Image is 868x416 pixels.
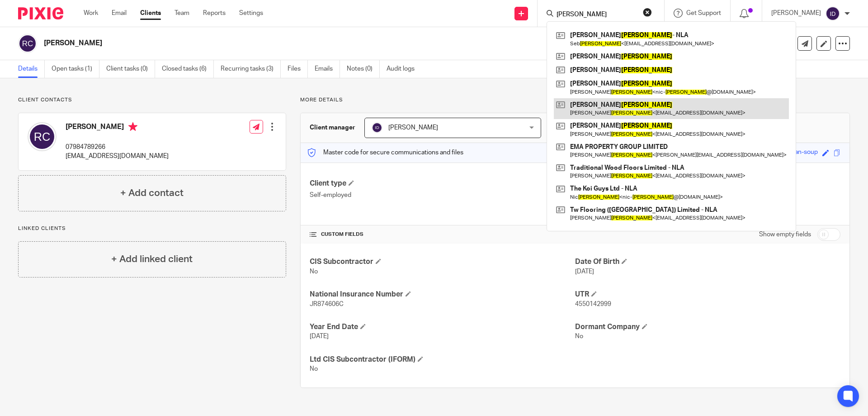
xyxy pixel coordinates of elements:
a: Team [175,9,189,18]
h4: Dormant Company [575,322,840,332]
a: Open tasks (1) [52,60,99,78]
h4: UTR [575,290,840,299]
a: Reports [203,9,226,18]
h4: CUSTOM FIELDS [310,231,575,238]
h4: + Add contact [120,186,184,200]
p: Client contacts [18,96,286,104]
a: Emails [315,60,340,78]
h4: Ltd CIS Subcontractor (IFORM) [310,355,575,364]
p: 07984789266 [66,143,169,152]
span: [DATE] [575,268,594,275]
span: 4550142999 [575,301,611,307]
img: svg%3E [826,6,840,21]
span: JR874606C [310,301,344,307]
h4: National Insurance Number [310,290,575,299]
img: svg%3E [28,122,57,151]
p: [EMAIL_ADDRESS][DOMAIN_NAME] [66,152,169,161]
img: svg%3E [372,122,382,133]
a: Client tasks (0) [106,60,155,78]
p: Self-employed [310,191,575,200]
span: No [575,333,583,339]
a: Audit logs [387,60,421,78]
h2: [PERSON_NAME] [44,38,590,48]
p: Linked clients [18,225,286,232]
input: Search [556,11,637,19]
label: Show empty fields [759,230,811,239]
h4: Client type [310,179,575,188]
p: Master code for secure communications and files [307,148,463,157]
a: Files [288,60,308,78]
a: Notes (0) [347,60,380,78]
h3: Client manager [310,123,355,132]
a: Settings [239,9,263,18]
img: Pixie [18,7,63,19]
a: Details [18,60,45,78]
p: More details [300,96,850,104]
p: [PERSON_NAME] [771,9,821,18]
a: Closed tasks (6) [162,60,214,78]
a: Recurring tasks (3) [221,60,281,78]
h4: Year End Date [310,322,575,332]
span: [DATE] [310,333,329,339]
button: Clear [643,8,652,17]
h4: [PERSON_NAME] [66,122,169,134]
img: svg%3E [18,34,37,53]
h4: CIS Subcontractor [310,257,575,267]
a: Email [112,9,127,18]
span: No [310,268,318,275]
span: No [310,366,318,372]
span: Get Support [686,10,721,16]
h4: + Add linked client [111,252,193,266]
a: Clients [140,9,161,18]
span: [PERSON_NAME] [388,124,438,131]
a: Work [84,9,98,18]
i: Primary [128,122,137,131]
h4: Date Of Birth [575,257,840,267]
